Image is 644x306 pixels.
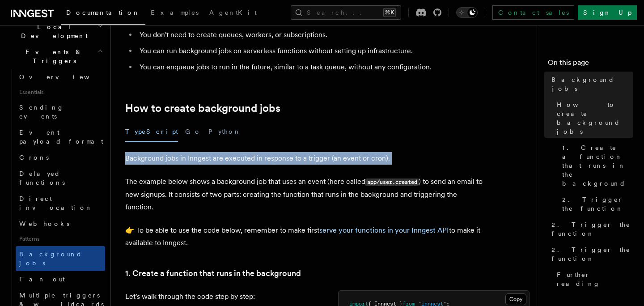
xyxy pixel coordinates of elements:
a: serve your functions in your Inngest API [319,226,449,234]
a: 1. Create a function that runs in the background [559,140,633,191]
li: You can enqueue jobs to run in the future, similar to a task queue, without any configuration. [137,61,483,73]
a: 2. Trigger the function [548,242,633,267]
a: Further reading [553,267,633,292]
span: How to create background jobs [557,100,633,136]
button: Copy [505,293,526,305]
a: Delayed functions [16,166,105,191]
button: Python [208,122,241,142]
p: The example below shows a background job that uses an event (here called ) to send an email to ne... [125,175,483,213]
span: Essentials [16,85,105,99]
span: Documentation [66,9,140,16]
span: Event payload format [19,129,103,145]
span: Examples [151,9,199,16]
a: How to create background jobs [553,97,633,140]
span: Local Development [7,22,97,40]
button: Go [185,122,201,142]
span: Delayed functions [19,170,65,186]
li: You can run background jobs on serverless functions without setting up infrastructure. [137,45,483,57]
a: Background jobs [548,72,633,97]
span: Direct invocation [19,195,93,211]
a: 2. Trigger the function [559,191,633,217]
button: Events & Triggers [7,44,105,69]
a: Crons [16,149,105,166]
span: Sending events [19,104,64,120]
span: Further reading [557,270,633,288]
button: Local Development [7,19,105,44]
a: Documentation [61,3,145,25]
a: Examples [145,3,204,24]
button: TypeScript [125,122,178,142]
span: Overview [19,73,111,81]
span: Background jobs [19,251,82,267]
h4: On this page [548,57,633,72]
a: AgentKit [204,3,262,24]
span: 2. Trigger the function [551,245,633,263]
a: Webhooks [16,216,105,232]
a: Sending events [16,99,105,124]
a: Direct invocation [16,191,105,216]
span: Crons [19,154,49,161]
code: app/user.created [365,178,419,186]
span: Fan out [19,276,65,283]
span: Patterns [16,232,105,246]
a: Contact sales [492,5,574,20]
button: Search...⌘K [291,5,401,20]
span: Events & Triggers [7,47,97,65]
a: How to create background jobs [125,102,280,115]
span: AgentKit [209,9,257,16]
li: You don't need to create queues, workers, or subscriptions. [137,29,483,41]
kbd: ⌘K [383,8,396,17]
a: Fan out [16,271,105,287]
span: 1. Create a function that runs in the background [562,143,633,188]
a: 1. Create a function that runs in the background [125,267,301,280]
span: Background jobs [551,75,633,93]
span: Webhooks [19,220,69,227]
p: 👉 To be able to use the code below, remember to make first to make it available to Inngest. [125,224,483,249]
p: Background jobs in Inngest are executed in response to a trigger (an event or cron). [125,152,483,165]
a: Event payload format [16,124,105,149]
a: Sign Up [578,5,637,20]
p: Let's walk through the code step by step: [125,290,317,303]
a: 2. Trigger the function [548,217,633,242]
span: 2. Trigger the function [551,220,633,238]
a: Background jobs [16,246,105,271]
button: Toggle dark mode [456,7,478,18]
span: 2. Trigger the function [562,195,633,213]
a: Overview [16,69,105,85]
